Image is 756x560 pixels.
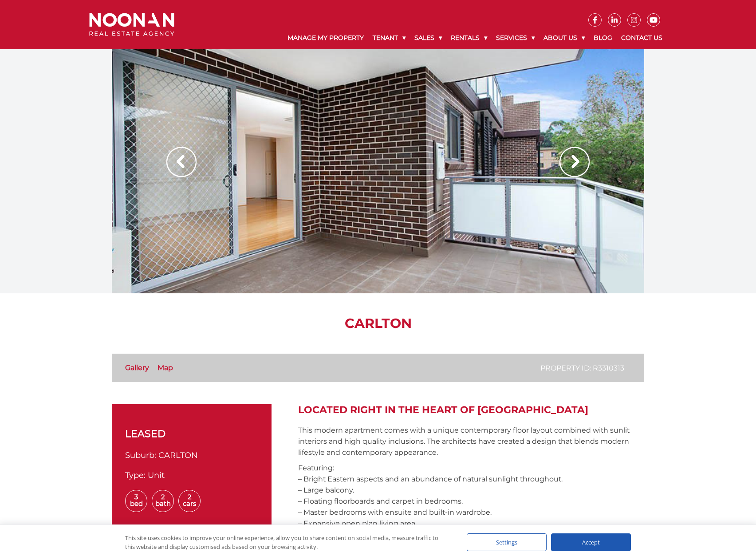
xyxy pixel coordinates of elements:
[559,147,590,177] img: Arrow slider
[298,404,644,416] h2: Located right in the heart of [GEOGRAPHIC_DATA]
[152,490,174,512] span: 2 Bath
[178,490,201,512] span: 2 Cars
[492,27,539,49] a: Services
[112,315,644,331] h1: CARLTON
[539,27,589,49] a: About Us
[158,450,198,460] span: CARLTON
[540,363,624,374] p: Property ID: R3310313
[589,27,617,49] a: Blog
[89,13,174,36] img: Noonan Real Estate Agency
[125,490,147,512] span: 3 Bed
[157,363,173,372] a: Map
[166,147,197,177] img: Arrow slider
[368,27,410,49] a: Tenant
[410,27,446,49] a: Sales
[446,27,492,49] a: Rentals
[298,425,644,458] p: This modern apartment comes with a unique contemporary floor layout combined with sunlit interior...
[617,27,667,49] a: Contact Us
[125,533,449,551] div: This site uses cookies to improve your online experience, allow you to share content on social me...
[125,470,146,480] span: Type:
[148,470,165,480] span: Unit
[125,450,156,460] span: Suburb:
[125,426,165,441] span: leased
[551,533,631,551] div: Accept
[467,533,547,551] div: Settings
[283,27,368,49] a: Manage My Property
[125,363,149,372] a: Gallery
